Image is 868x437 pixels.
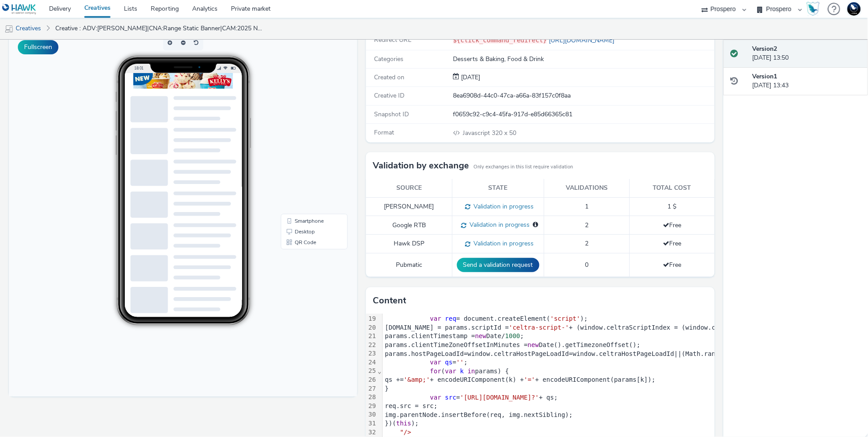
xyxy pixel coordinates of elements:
span: 'celtra-script-' [509,324,569,331]
span: new [528,341,539,348]
div: 32 [366,428,377,437]
div: 22 [366,341,377,350]
a: [URL][DOMAIN_NAME] [547,36,618,45]
button: Fullscreen [18,40,58,54]
div: 31 [366,419,377,428]
div: 20 [366,323,377,332]
div: 21 [366,332,377,341]
span: Validation in progress [471,202,534,211]
th: Validations [544,179,629,197]
span: "/> [400,429,411,436]
span: '=' [524,376,535,383]
div: Desserts & Baking, Food & Drink [453,55,713,64]
img: Support Hawk [847,2,861,16]
div: 28 [366,393,377,402]
span: urldecode [667,306,701,314]
li: Desktop [274,195,337,206]
span: Fold line [377,368,382,375]
span: var [430,315,441,322]
div: 19 [366,314,377,323]
img: undefined Logo [2,4,37,15]
span: 'script' [550,315,580,322]
span: var [622,306,633,314]
div: 30 [366,410,377,419]
li: QR Code [274,206,337,216]
div: 8ea6908d-44c0-47ca-a66a-83f157c0f8aa [453,91,713,100]
span: 0 [585,261,588,269]
div: 23 [366,349,377,358]
span: [DATE] [459,73,480,82]
div: [DATE] 13:50 [752,45,861,63]
h3: Validation by exchange [373,159,469,172]
span: src [445,394,456,401]
span: Creative ID [374,91,404,100]
td: Google RTB [366,216,452,235]
span: req [445,315,456,322]
button: Send a validation request [457,258,539,272]
strong: Version 2 [752,45,777,53]
span: 2 [585,239,588,248]
div: 25 [366,367,377,376]
span: n [607,306,610,314]
code: ${click_command_redirect} [453,37,547,44]
span: 2 [585,221,588,229]
span: decfs [637,306,655,314]
td: Hawk DSP [366,235,452,253]
a: Creative : ADV:[PERSON_NAME]|CNA:Range Static Banner|CAM:2025 NPD|CHA:Display|PLA:Prospero|INV:Mo... [51,18,268,39]
span: in [468,368,475,375]
td: Pubmatic [366,253,452,277]
span: 1 $ [668,202,677,211]
span: Redirect URL [374,36,411,44]
img: Hawk Academy [806,2,820,16]
span: QR Code [286,208,307,214]
div: Creation 12 September 2025, 13:43 [459,73,480,82]
span: qs [445,359,453,366]
div: [DATE] 13:43 [752,72,861,90]
span: var [445,368,456,375]
span: Smartphone [286,187,315,192]
a: Hawk Academy [806,2,823,16]
span: '&amp;' [404,376,430,383]
div: 29 [366,402,377,411]
span: '[URL][DOMAIN_NAME]?' [460,394,539,401]
div: 24 [366,358,377,367]
span: Free [663,221,681,229]
h3: Content [373,294,406,307]
td: [PERSON_NAME] [366,197,452,216]
span: for [430,368,441,375]
span: var [430,394,441,401]
th: State [452,179,544,197]
span: Validation in progress [471,239,534,248]
div: f0659c92-c9c4-45fa-917d-e85d66365c81 [453,110,713,119]
th: Total cost [629,179,714,197]
span: Free [663,239,681,248]
div: 26 [366,376,377,384]
span: Free [663,261,681,269]
span: Desktop [286,198,306,203]
span: Created on [374,73,404,82]
div: 27 [366,384,377,393]
small: Only exchanges in this list require validation [473,163,573,171]
span: function [573,306,603,314]
span: 18:01 [125,34,135,39]
span: Format [374,128,394,137]
li: Smartphone [274,184,337,195]
span: k [460,368,464,375]
span: 320 x 50 [462,129,516,137]
th: Source [366,179,452,197]
span: Categories [374,55,403,63]
strong: Version 1 [752,72,777,81]
span: new [475,332,486,339]
span: Javascript [463,129,492,137]
span: Validation in progress [466,221,530,229]
span: this [396,420,411,427]
span: 1 [585,202,588,211]
span: '' [457,359,464,366]
img: mobile [4,25,13,33]
span: Snapshot ID [374,110,409,118]
span: var [430,359,441,366]
span: 1000 [505,332,520,339]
